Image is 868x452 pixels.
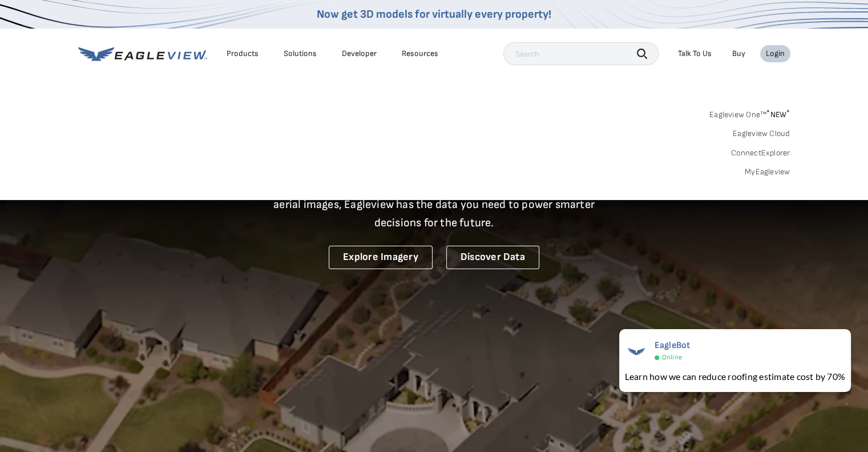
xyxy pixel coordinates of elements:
[731,148,790,158] a: ConnectExplorer
[342,49,377,59] a: Developer
[678,49,712,59] div: Talk To Us
[284,49,317,59] div: Solutions
[260,177,609,232] p: A new era starts here. Built on more than 3.5 billion high-resolution aerial images, Eagleview ha...
[766,49,785,59] div: Login
[662,353,682,362] span: Online
[745,167,790,177] a: MyEagleview
[402,49,438,59] div: Resources
[655,340,691,351] span: EagleBot
[446,246,539,269] a: Discover Data
[329,246,433,269] a: Explore Imagery
[227,49,259,59] div: Products
[317,7,551,21] a: Now get 3D models for virtually every property!
[625,370,845,383] div: Learn how we can reduce roofing estimate cost by 70%
[625,340,648,363] img: EagleBot
[766,110,790,119] span: NEW
[733,129,790,139] a: Eagleview Cloud
[732,49,745,59] a: Buy
[709,106,790,119] a: Eagleview One™*NEW*
[503,42,659,65] input: Search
